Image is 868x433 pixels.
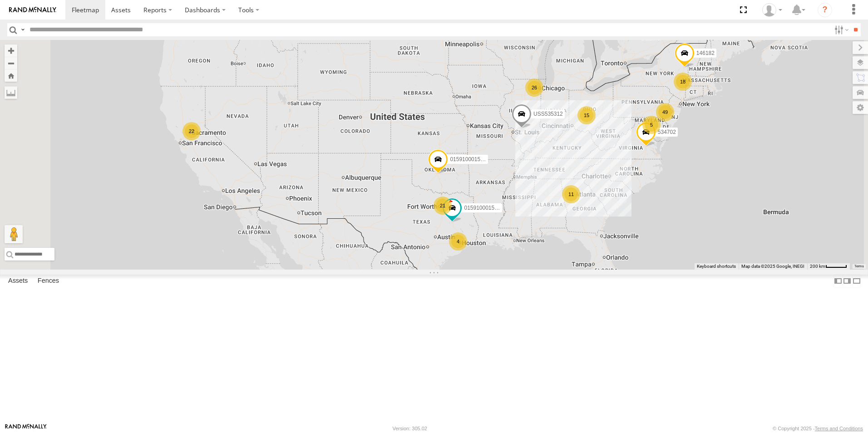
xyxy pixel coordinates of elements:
button: Drag Pegman onto the map to open Street View [5,225,23,243]
div: © Copyright 2025 - [773,426,863,431]
span: Map data ©2025 Google, INEGI [741,264,804,269]
button: Zoom Home [5,69,17,82]
button: Keyboard shortcuts [697,263,736,270]
span: 200 km [810,264,825,269]
label: Dock Summary Table to the Left [833,275,843,288]
a: Terms [854,265,864,268]
label: Search Query [19,23,26,36]
a: Terms and Conditions [815,426,863,431]
label: Search Filter Options [831,23,850,36]
button: Zoom out [5,57,17,69]
div: Version: 305.02 [393,426,427,431]
div: 26 [525,79,543,97]
span: 146182 [696,50,715,57]
div: 18 [674,73,692,91]
div: 4 [449,232,467,251]
i: ? [818,3,832,17]
span: 534702 [658,129,676,135]
button: Map Scale: 200 km per 44 pixels [807,263,850,270]
div: 22 [182,122,201,140]
span: USS535312 [533,111,563,117]
div: 15 [577,106,596,124]
span: 015910001548489 [450,156,495,162]
label: Fences [33,275,64,287]
img: rand-logo.svg [9,7,56,13]
label: Measure [5,86,17,99]
div: 11 [562,185,580,203]
label: Hide Summary Table [852,275,861,288]
a: Visit our Website [5,424,47,433]
button: Zoom in [5,44,17,57]
span: 015910001555252 [464,205,509,211]
div: 5 [642,116,661,134]
div: John Nix [759,3,785,17]
label: Dock Summary Table to the Right [843,275,852,288]
div: 21 [434,197,452,215]
div: 49 [656,103,674,121]
label: Assets [4,275,32,287]
label: Map Settings [853,101,868,114]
